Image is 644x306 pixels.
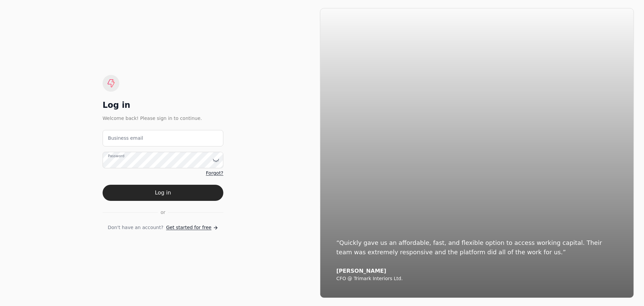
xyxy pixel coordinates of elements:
[103,185,223,201] button: Log in
[166,224,218,231] a: Get started for free
[166,224,211,231] span: Get started for free
[336,276,618,282] div: CFO @ Trimark Interiors Ltd.
[161,209,165,216] span: or
[103,115,223,122] div: Welcome back! Please sign in to continue.
[103,100,223,111] div: Log in
[108,154,124,159] label: Password
[336,268,618,274] div: [PERSON_NAME]
[206,170,223,177] a: Forgot?
[108,135,143,142] label: Business email
[108,224,163,231] span: Don't have an account?
[336,238,618,257] div: “Quickly gave us an affordable, fast, and flexible option to access working capital. Their team w...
